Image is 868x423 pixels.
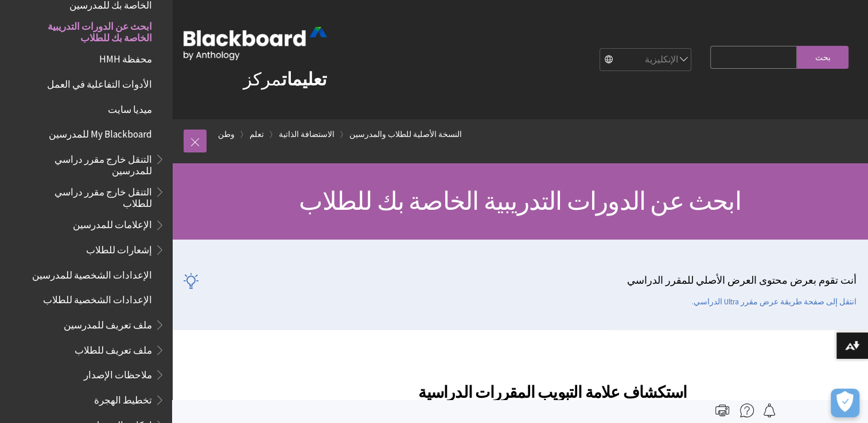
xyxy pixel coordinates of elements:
[184,273,857,287] p: أنت تقوم بعرض محتوى العرض الأصلي للمقرر الدراسي
[64,315,152,331] span: ملف تعريف للمدرسين
[49,125,152,140] span: My Blackboard للمدرسين
[282,68,327,91] strong: تعليمات
[86,240,152,256] span: إشعارات للطلاب
[25,17,152,44] span: ابحث عن الدورات التدريبية الخاصة بك للطلاب
[692,297,857,307] a: انتقل إلى صفحة طريقة عرض مقرر Ultra الدراسي.
[218,127,235,142] a: وطن
[108,100,152,115] span: ميديا سايت
[75,340,152,356] span: ملف تعريف للطلاب
[47,75,152,90] span: الأدوات التفاعلية في العمل
[600,49,692,72] select: محدد لغة الموقع
[94,390,152,406] span: تخطيط الهجرة
[184,27,327,60] img: Blackboard by Anthology
[831,389,859,417] button: فتح التفضيلات
[25,182,152,209] span: التنقل خارج مقرر دراسي للطلاب
[99,50,152,65] span: محفظة HMH
[43,291,152,306] span: الإعدادات الشخصية للطلاب
[740,404,754,417] img: المزيد من المساعدة
[762,404,776,417] img: تابع هذه الصفحة
[299,185,741,217] span: ابحث عن الدورات التدريبية الخاصة بك للطلاب
[715,404,729,417] img: طبع
[279,127,334,142] a: الاستضافة الذاتية
[25,150,152,177] span: التنقل خارج مقرر دراسي للمدرسين
[418,382,687,402] font: استكشاف علامة التبويب المقررات الدراسية
[250,127,264,142] a: تعلم
[349,127,462,142] a: النسخة الأصلية للطلاب والمدرسين
[84,365,152,381] span: ملاحظات الإصدار
[797,46,848,68] input: بحث
[243,68,327,91] a: تعليماتمركز
[73,216,152,231] span: الإعلامات للمدرسين
[32,265,152,281] span: الإعدادات الشخصية للمدرسين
